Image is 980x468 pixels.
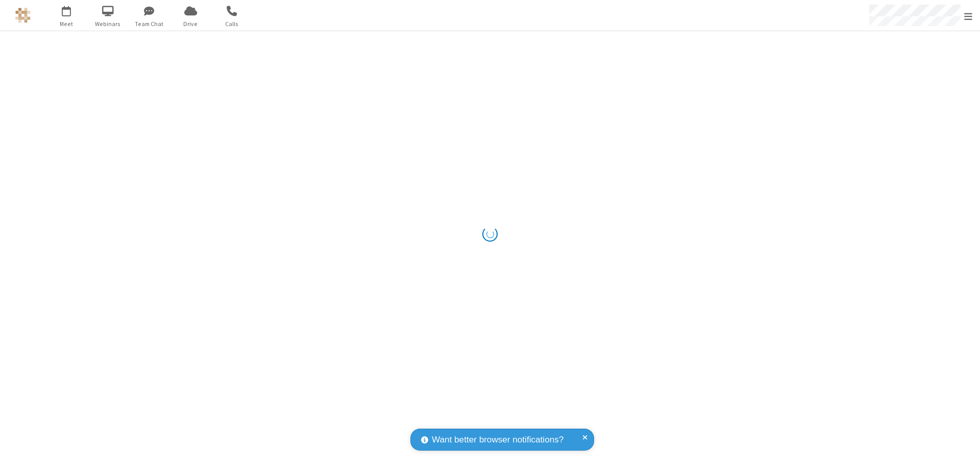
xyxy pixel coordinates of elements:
[130,19,168,29] span: Team Chat
[213,19,251,29] span: Calls
[171,19,210,29] span: Drive
[15,8,31,23] img: QA Selenium DO NOT DELETE OR CHANGE
[89,19,127,29] span: Webinars
[432,433,563,447] span: Want better browser notifications?
[47,19,86,29] span: Meet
